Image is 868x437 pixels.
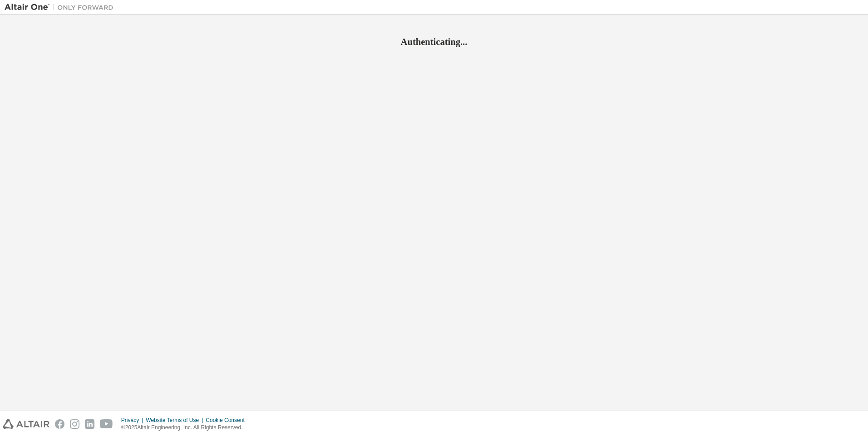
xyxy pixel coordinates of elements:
[70,419,79,429] img: instagram.svg
[5,36,863,48] h2: Authenticating...
[121,417,146,424] div: Privacy
[85,419,94,429] img: linkedin.svg
[146,417,206,424] div: Website Terms of Use
[5,3,118,12] img: Altair One
[3,419,49,429] img: altair_logo.svg
[206,417,250,424] div: Cookie Consent
[55,419,64,429] img: facebook.svg
[121,424,250,432] p: © 2025 Altair Engineering, Inc. All Rights Reserved.
[100,419,113,429] img: youtube.svg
